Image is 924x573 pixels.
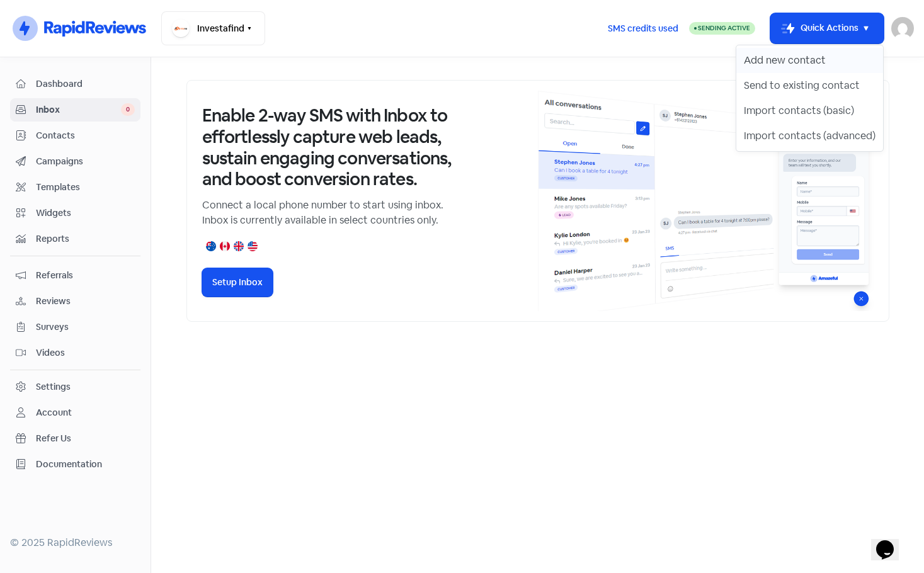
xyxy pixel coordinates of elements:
[10,401,140,424] a: Account
[234,241,244,251] img: united-kingdom.png
[10,98,140,122] a: Inbox 0
[538,91,874,311] img: inbox-default-image-2.png
[736,48,883,73] button: Add new contact
[10,72,140,96] a: Dashboard
[689,21,755,36] a: Sending Active
[10,227,140,251] a: Reports
[220,241,230,251] img: canada.png
[202,198,454,228] p: Connect a local phone number to start using inbox. Inbox is currently available in select countri...
[891,17,914,40] img: User
[10,150,140,173] a: Campaigns
[248,241,258,251] img: united-states.png
[36,232,135,246] span: Reports
[36,432,135,445] span: Refer Us
[121,103,135,116] span: 0
[36,321,135,334] span: Surveys
[10,427,140,450] a: Refer Us
[10,341,140,365] a: Videos
[608,22,678,35] span: SMS credits used
[10,264,140,287] a: Referrals
[36,129,135,142] span: Contacts
[871,523,911,560] iframe: chat widget
[36,295,135,308] span: Reviews
[10,176,140,199] a: Templates
[736,98,883,123] button: Import contacts (basic)
[10,124,140,147] a: Contacts
[770,13,884,43] button: Quick Actions
[202,105,454,190] h3: Enable 2-way SMS with Inbox to effortlessly capture web leads, sustain engaging conversations, an...
[10,201,140,225] a: Widgets
[36,207,135,220] span: Widgets
[698,24,750,32] span: Sending Active
[36,458,135,471] span: Documentation
[161,11,265,45] button: Investafind
[36,155,135,168] span: Campaigns
[36,269,135,282] span: Referrals
[736,73,883,98] button: Send to existing contact
[36,346,135,360] span: Videos
[36,406,72,419] div: Account
[597,21,689,34] a: SMS credits used
[202,268,273,297] button: Setup Inbox
[10,375,140,399] a: Settings
[36,380,71,394] div: Settings
[10,290,140,313] a: Reviews
[206,241,216,251] img: australia.png
[36,103,121,116] span: Inbox
[36,77,135,91] span: Dashboard
[736,123,883,149] button: Import contacts (advanced)
[36,181,135,194] span: Templates
[10,535,140,550] div: © 2025 RapidReviews
[10,453,140,476] a: Documentation
[10,315,140,339] a: Surveys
